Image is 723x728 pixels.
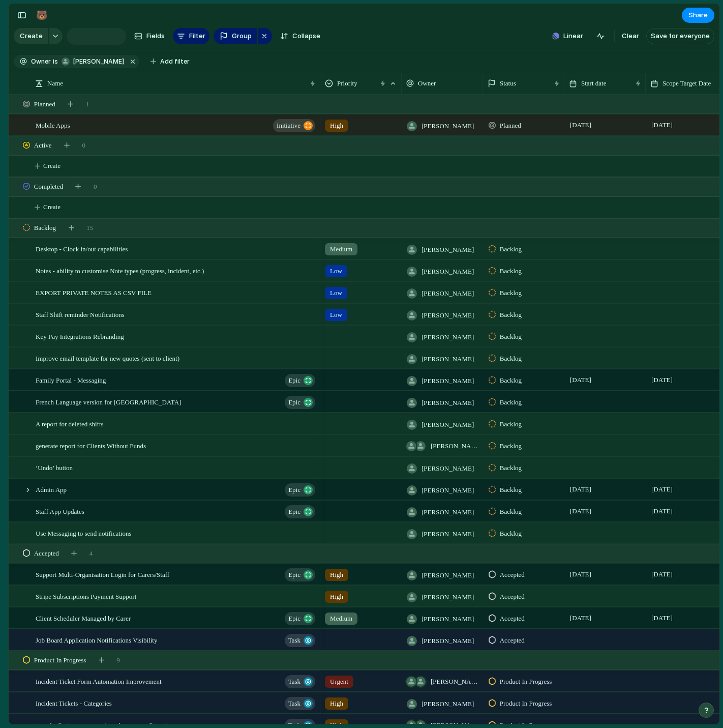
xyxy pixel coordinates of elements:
span: Low [330,266,342,276]
button: Save for everyone [646,28,714,44]
span: French Language version for [GEOGRAPHIC_DATA] [36,396,181,407]
button: [PERSON_NAME] [59,56,126,67]
span: Accepted [500,614,525,624]
span: [DATE] [649,374,675,386]
span: [PERSON_NAME] [421,310,474,321]
button: Linear [548,28,587,44]
span: EXPORT PRIVATE NOTES AS CSV FILE [36,286,152,298]
span: Low [330,310,342,320]
span: [PERSON_NAME] [421,354,474,364]
span: Backlog [500,375,522,386]
span: Stripe Subscriptions Payment Support [36,590,136,602]
span: [PERSON_NAME] , [PERSON_NAME] [431,441,478,451]
span: Desktop - Clock in/out capabilities [36,243,128,254]
span: Backlog [500,529,522,539]
span: [PERSON_NAME] [421,121,474,131]
button: 🐻 [34,7,50,23]
span: [PERSON_NAME] [421,592,474,602]
span: Epic [288,483,300,497]
span: [DATE] [567,374,594,386]
span: Backlog [500,266,522,276]
span: Create [43,161,61,171]
button: Create [14,28,48,44]
button: Task [285,634,315,647]
button: Add filter [144,54,196,69]
span: A report for deleted shifts [36,418,104,429]
span: Mobile Apps [36,119,70,131]
span: [PERSON_NAME] [421,245,474,255]
span: ‘Undo’ button [36,461,73,473]
span: [DATE] [567,612,594,624]
span: [PERSON_NAME] [73,57,124,66]
span: Incident Tickets - Categories [36,697,112,709]
span: Product In Progress [34,655,86,665]
span: Staff Shift reminder Notifications [36,308,125,320]
span: Planned [34,99,55,109]
span: Backlog [500,397,522,407]
button: Epic [285,568,315,581]
span: [PERSON_NAME] [421,463,474,474]
span: Group [232,31,252,41]
button: Share [682,8,714,23]
span: Accepted [500,592,525,602]
span: [DATE] [567,119,594,131]
span: [PERSON_NAME] [421,699,474,709]
span: Accepted [500,570,525,580]
span: [DATE] [567,505,594,517]
span: [PERSON_NAME] [421,267,474,277]
span: Client Scheduler Managed by Carer [36,612,131,624]
span: Owner [418,78,436,89]
span: Backlog [500,463,522,473]
span: Collapse [292,31,320,41]
span: Share [688,10,708,20]
span: [DATE] [567,483,594,496]
span: 15 [86,223,93,233]
button: Fields [130,28,169,44]
span: [PERSON_NAME] [421,507,474,517]
span: Key Pay Integrations Rebranding [36,330,124,342]
span: Fields [146,31,165,41]
span: Backlog [500,310,522,320]
span: Epic [288,568,300,582]
span: 9 [116,655,120,665]
span: Backlog [500,288,522,298]
button: Group [214,28,257,44]
span: Medium [330,244,352,254]
span: Create [43,202,61,212]
span: Urgent [330,677,348,687]
span: Backlog [34,223,56,233]
span: Owner [31,57,51,66]
span: Low [330,288,342,298]
button: Collapse [276,28,324,44]
span: [PERSON_NAME] , [PERSON_NAME] [431,677,478,687]
span: [DATE] [649,483,675,496]
span: [DATE] [649,119,675,131]
span: Filter [189,31,205,41]
span: Planned [500,121,521,131]
span: [PERSON_NAME] [421,398,474,408]
span: Linear [563,31,583,41]
span: Product In Progress [500,698,552,709]
span: Product In Progress [500,677,552,687]
span: Staff App Updates [36,505,84,517]
span: Notes - ability to customise Note types (progress, incident, etc.) [36,265,204,276]
span: Clear [622,31,639,41]
span: Name [47,78,63,89]
span: Save for everyone [651,31,710,41]
span: Family Portal - Messaging [36,374,106,386]
span: Task [288,633,300,648]
span: initiative [277,119,300,133]
span: Support Multi-Organisation Login for Carers/Staff [36,568,169,580]
span: [PERSON_NAME] [421,614,474,624]
span: High [330,698,343,709]
span: Completed [34,182,63,192]
span: Epic [288,395,300,410]
span: [DATE] [649,568,675,580]
button: Epic [285,483,315,497]
button: initiative [273,119,315,132]
span: Backlog [500,485,522,495]
span: Admin App [36,483,67,495]
span: Backlog [500,332,522,342]
span: High [330,121,343,131]
button: Epic [285,396,315,409]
